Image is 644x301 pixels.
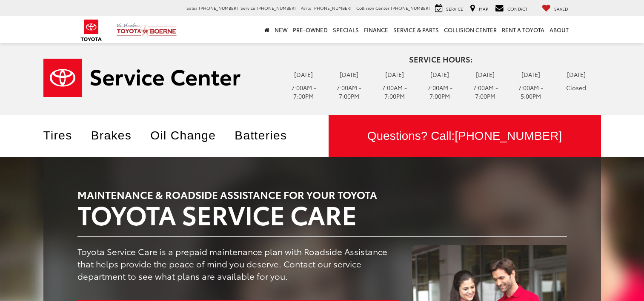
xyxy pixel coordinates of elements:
span: Map [479,6,488,12]
h3: MAINTENANCE & ROADSIDE ASSISTANCE FOR YOUR TOYOTA [77,189,567,200]
a: Brakes [91,129,145,142]
img: Service Center | Vic Vaughan Toyota of Boerne in Boerne TX [43,59,240,97]
td: [DATE] [281,68,326,81]
td: [DATE] [553,68,599,81]
a: Service [433,4,465,13]
span: Saved [554,6,568,12]
a: Pre-Owned [290,16,330,43]
td: Closed [553,81,599,94]
span: Sales [186,5,197,11]
a: Rent a Toyota [499,16,547,43]
a: Home [262,16,272,43]
h4: Service Hours: [281,55,601,64]
a: Tires [43,129,85,142]
span: [PHONE_NUMBER] [199,5,238,11]
td: [DATE] [417,68,463,81]
div: Questions? Call: [329,115,601,157]
a: Batteries [235,129,300,142]
a: New [272,16,290,43]
span: Service [446,6,463,12]
a: Specials [330,16,361,43]
span: Collision Center [356,5,389,11]
span: Contact [507,6,527,12]
td: 7:00AM - 5:00PM [508,81,554,102]
td: 7:00AM - 7:00PM [417,81,463,102]
img: Vic Vaughan Toyota of Boerne [116,23,177,38]
a: Service & Parts: Opens in a new tab [391,16,441,43]
a: Finance [361,16,391,43]
img: Toyota [75,17,107,44]
td: 7:00AM - 7:00PM [463,81,508,102]
td: [DATE] [508,68,554,81]
td: 7:00AM - 7:00PM [372,81,417,102]
a: Questions? Call:[PHONE_NUMBER] [329,115,601,157]
a: About [547,16,571,43]
a: Oil Change [150,129,229,142]
a: My Saved Vehicles [540,4,570,13]
td: 7:00AM - 7:00PM [281,81,326,102]
a: Collision Center [441,16,499,43]
span: [PHONE_NUMBER] [312,5,352,11]
a: Contact [493,4,530,13]
td: [DATE] [372,68,417,81]
span: [PHONE_NUMBER] [455,129,562,142]
span: Service [240,5,255,11]
span: Parts [301,5,311,11]
a: Map [468,4,490,13]
span: [PHONE_NUMBER] [257,5,296,11]
td: 7:00AM - 7:00PM [326,81,372,102]
h2: TOYOTA SERVICE CARE [77,200,567,228]
a: Service Center | Vic Vaughan Toyota of Boerne in Boerne TX [43,59,268,97]
td: [DATE] [463,68,508,81]
p: Toyota Service Care is a prepaid maintenance plan with Roadside Assistance that helps provide the... [77,245,400,282]
td: [DATE] [326,68,372,81]
span: [PHONE_NUMBER] [391,5,430,11]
